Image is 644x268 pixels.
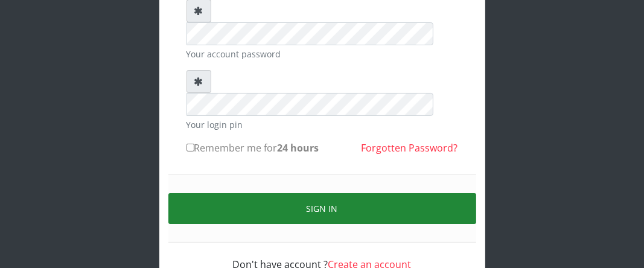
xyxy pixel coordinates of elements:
[168,193,476,224] button: Sign in
[362,141,458,155] a: Forgotten Password?
[187,144,194,152] input: Remember me for24 hours
[187,118,458,131] small: Your login pin
[187,141,319,155] label: Remember me for
[278,141,319,155] b: 24 hours
[187,48,458,60] small: Your account password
